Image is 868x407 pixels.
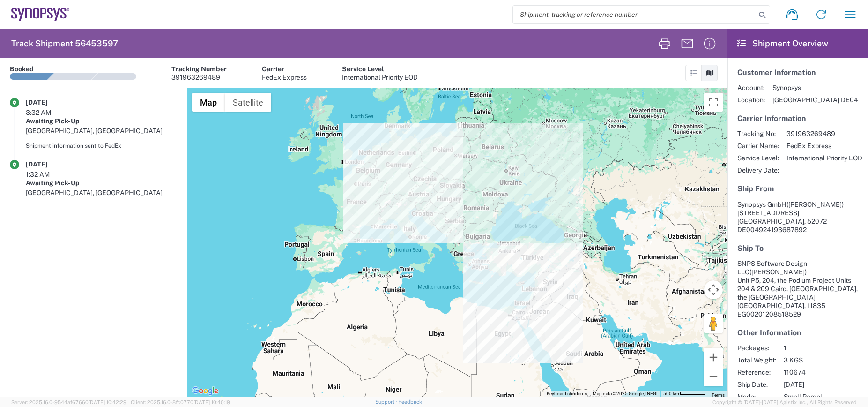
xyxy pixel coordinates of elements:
button: Show street map [192,93,225,112]
h2: Track Shipment 56453597 [11,38,118,49]
span: ([PERSON_NAME]) [786,201,844,208]
div: 3:32 AM [26,108,73,117]
h5: Customer Information [737,68,858,77]
span: Small Parcel [784,392,837,401]
span: Tracking No: [737,129,779,138]
span: Account: [737,83,765,92]
span: SNPS Software Design LLC Unit P5, 204, the Podium Project Units 204 & 209 Cairo, [GEOGRAPHIC_DATA... [737,260,858,301]
div: Carrier [262,65,307,73]
span: Service Level: [737,154,779,162]
div: Awaiting Pick-Up [26,117,178,125]
span: 500 km [663,391,679,396]
span: Reference: [737,368,776,377]
button: Drag Pegman onto the map to open Street View [704,314,723,333]
button: Zoom in [704,348,723,367]
div: International Priority EOD [342,73,418,82]
span: [GEOGRAPHIC_DATA] DE04 [772,96,858,104]
span: [STREET_ADDRESS] [737,209,799,217]
span: ([PERSON_NAME]) [749,268,807,276]
div: Service Level [342,65,418,73]
div: Tracking Number [171,65,227,73]
span: Synopsys [772,83,858,92]
div: [GEOGRAPHIC_DATA], [GEOGRAPHIC_DATA] [26,127,178,135]
span: [DATE] 10:42:29 [89,399,126,405]
span: 1 [784,344,837,352]
a: Terms [712,392,725,398]
input: Shipment, tracking or reference number [513,6,756,23]
div: Awaiting Pick-Up [26,179,178,187]
h5: Ship From [737,184,858,193]
span: Delivery Date: [737,166,779,174]
div: [GEOGRAPHIC_DATA], [GEOGRAPHIC_DATA] [26,188,178,197]
span: 391963269489 [786,129,862,138]
a: Open this area in Google Maps (opens a new window) [190,385,221,397]
address: [GEOGRAPHIC_DATA], 11835 EG [737,259,858,318]
span: 3 KGS [784,356,837,364]
address: [GEOGRAPHIC_DATA], 52072 DE [737,200,858,234]
span: 00201208518529 [746,310,801,318]
div: FedEx Express [262,73,307,82]
div: 1:32 AM [26,170,73,179]
div: [DATE] [26,160,73,168]
button: Keyboard shortcuts [547,391,587,397]
span: FedEx Express [786,142,862,150]
div: Booked [10,65,34,73]
span: [DATE] [784,380,837,389]
img: Google [190,385,221,397]
span: Location: [737,96,765,104]
span: Carrier Name: [737,142,779,150]
span: 004924193687892 [746,226,807,234]
button: Toggle fullscreen view [704,93,723,112]
span: Packages: [737,344,776,352]
div: [DATE] [26,98,73,106]
span: Mode: [737,392,776,401]
span: Server: 2025.16.0-9544af67660 [11,399,126,405]
span: Total Weight: [737,356,776,364]
h5: Other Information [737,328,858,337]
button: Show satellite imagery [225,93,271,112]
button: Zoom out [704,367,723,386]
span: Synopsys GmbH [737,201,786,208]
span: 110674 [784,368,837,377]
span: [DATE] 10:40:19 [193,399,230,405]
span: Copyright © [DATE]-[DATE] Agistix Inc., All Rights Reserved [712,398,857,407]
a: Support [375,399,399,405]
h5: Ship To [737,244,858,253]
a: Feedback [398,399,422,405]
span: Client: 2025.16.0-8fc0770 [131,399,230,405]
header: Shipment Overview [727,29,868,58]
button: Map Scale: 500 km per 53 pixels [660,391,709,397]
span: Ship Date: [737,380,776,389]
span: International Priority EOD [786,154,862,162]
div: Shipment information sent to FedEx [26,142,178,150]
h5: Carrier Information [737,114,858,123]
span: Map data ©2025 Google, INEGI [593,391,658,396]
button: Map camera controls [704,280,723,299]
div: 391963269489 [171,73,227,82]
